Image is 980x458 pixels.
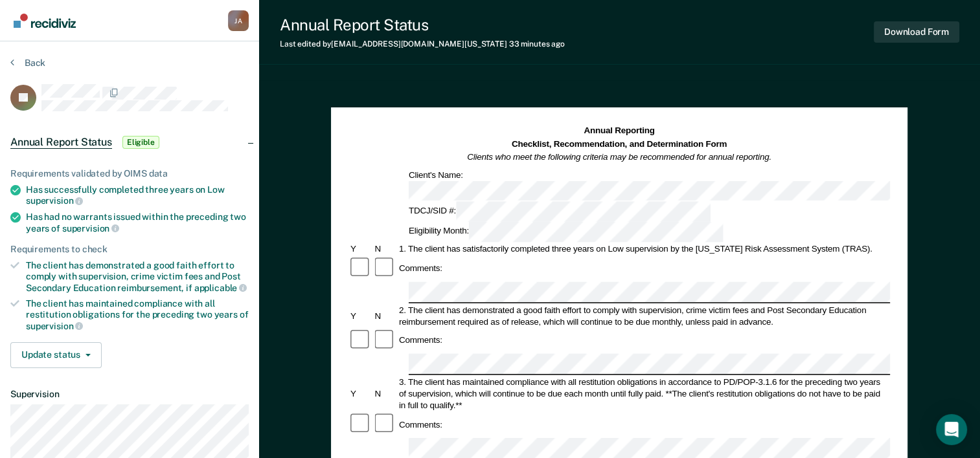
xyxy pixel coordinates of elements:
[397,263,444,274] div: Comments:
[194,283,247,293] span: applicable
[26,298,249,331] div: The client has maintained compliance with all restitution obligations for the preceding two years of
[348,387,372,399] div: Y
[348,243,372,255] div: Y
[397,376,890,411] div: 3. The client has maintained compliance with all restitution obligations in accordance to PD/POP-...
[373,243,397,255] div: N
[62,223,119,234] span: supervision
[348,310,372,322] div: Y
[26,321,83,331] span: supervision
[584,126,655,136] strong: Annual Reporting
[228,10,249,31] button: Profile dropdown button
[26,184,249,206] div: Has successfully completed three years on Low
[407,202,712,222] div: TDCJ/SID #:
[10,168,249,179] div: Requirements validated by OIMS data
[468,152,772,162] em: Clients who meet the following criteria may be recommended for annual reporting.
[10,389,249,400] dt: Supervision
[373,310,397,322] div: N
[280,16,565,34] div: Annual Report Status
[407,222,725,242] div: Eligibility Month:
[26,195,83,206] span: supervision
[14,14,76,28] img: Recidiviz
[512,139,727,149] strong: Checklist, Recommendation, and Determination Form
[10,57,45,69] button: Back
[874,21,959,43] button: Download Form
[397,334,444,346] div: Comments:
[373,387,397,399] div: N
[228,10,249,31] div: J A
[280,39,565,49] div: Last edited by [EMAIL_ADDRESS][DOMAIN_NAME][US_STATE]
[10,244,249,255] div: Requirements to check
[936,414,967,445] div: Open Intercom Messenger
[509,39,565,49] span: 33 minutes ago
[26,212,249,234] div: Has had no warrants issued within the preceding two years of
[26,260,249,293] div: The client has demonstrated a good faith effort to comply with supervision, crime victim fees and...
[397,243,890,255] div: 1. The client has satisfactorily completed three years on Low supervision by the [US_STATE] Risk ...
[10,342,102,368] button: Update status
[397,304,890,327] div: 2. The client has demonstrated a good faith effort to comply with supervision, crime victim fees ...
[10,136,112,149] span: Annual Report Status
[397,419,444,430] div: Comments:
[122,136,159,149] span: Eligible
